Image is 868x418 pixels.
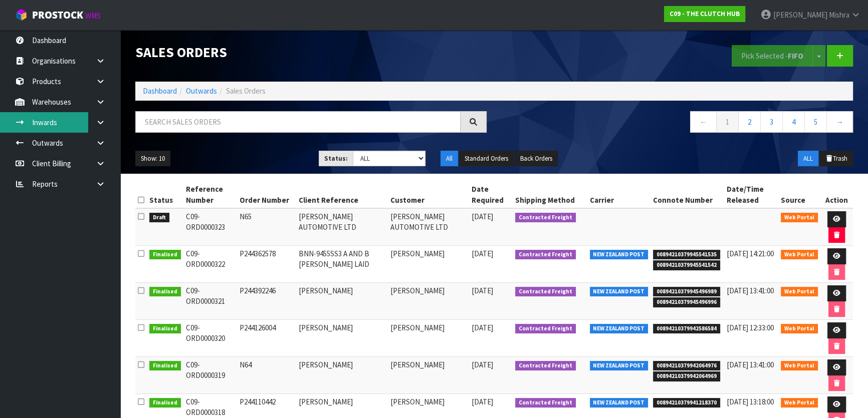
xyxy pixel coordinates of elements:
[32,9,83,22] span: ProStock
[502,111,853,136] nav: Page navigation
[781,324,818,334] span: Web Portal
[15,9,28,21] img: cube-alt.png
[296,181,388,208] th: Client Reference
[186,86,217,96] a: Outwards
[515,398,576,408] span: Contracted Freight
[149,398,181,408] span: Finalised
[820,181,853,208] th: Action
[716,111,739,133] a: 1
[590,287,648,297] span: NEW ZEALAND POST
[727,323,774,332] span: [DATE] 12:33:00
[781,287,818,297] span: Web Portal
[472,397,493,406] span: [DATE]
[472,249,493,258] span: [DATE]
[135,151,170,167] button: Show: 10
[388,320,469,357] td: [PERSON_NAME]
[135,45,487,60] h1: Sales Orders
[388,357,469,394] td: [PERSON_NAME]
[472,286,493,295] span: [DATE]
[149,213,169,223] span: Draft
[85,11,101,21] small: WMS
[472,323,493,332] span: [DATE]
[590,398,648,408] span: NEW ZEALAND POST
[690,111,717,133] a: ←
[781,361,818,371] span: Web Portal
[296,357,388,394] td: [PERSON_NAME]
[388,246,469,283] td: [PERSON_NAME]
[149,287,181,297] span: Finalised
[781,250,818,260] span: Web Portal
[727,249,774,258] span: [DATE] 14:21:00
[472,212,493,221] span: [DATE]
[590,250,648,260] span: NEW ZEALAND POST
[515,250,576,260] span: Contracted Freight
[183,246,238,283] td: C09-ORD0000322
[798,151,818,167] button: ALL
[781,398,818,408] span: Web Portal
[296,246,388,283] td: BNN-9455SS3 A AND B [PERSON_NAME] LAID
[183,208,238,246] td: C09-ORD0000323
[788,51,803,61] strong: FIFO
[513,181,587,208] th: Shipping Method
[664,6,745,22] a: C09 - THE CLUTCH HUB
[237,208,296,246] td: N65
[183,181,238,208] th: Reference Number
[653,371,720,381] span: 00894210379942064969
[149,324,181,334] span: Finalised
[653,260,720,270] span: 00894210379945541542
[650,181,724,208] th: Connote Number
[183,357,238,394] td: C09-ORD0000319
[469,181,513,208] th: Date Required
[515,213,576,223] span: Contracted Freight
[727,360,774,369] span: [DATE] 13:41:00
[388,181,469,208] th: Customer
[135,111,461,133] input: Search sales orders
[738,111,761,133] a: 2
[587,181,651,208] th: Carrier
[590,361,648,371] span: NEW ZEALAND POST
[653,361,720,371] span: 00894210379942064976
[237,246,296,283] td: P244362578
[778,181,820,208] th: Source
[149,250,181,260] span: Finalised
[732,45,813,67] button: Pick Selected -FIFO
[653,398,720,408] span: 00894210379941218370
[147,181,183,208] th: Status
[143,86,177,96] a: Dashboard
[237,283,296,320] td: P244392246
[296,283,388,320] td: [PERSON_NAME]
[183,320,238,357] td: C09-ORD0000320
[226,86,266,96] span: Sales Orders
[472,360,493,369] span: [DATE]
[670,10,740,18] strong: C09 - THE CLUTCH HUB
[183,283,238,320] td: C09-ORD0000321
[296,320,388,357] td: [PERSON_NAME]
[441,151,458,167] button: All
[388,208,469,246] td: [PERSON_NAME] AUTOMOTIVE LTD
[727,286,774,295] span: [DATE] 13:41:00
[804,111,827,133] a: 5
[819,151,853,167] button: Trash
[237,357,296,394] td: N64
[149,361,181,371] span: Finalised
[388,283,469,320] td: [PERSON_NAME]
[515,361,576,371] span: Contracted Freight
[781,213,818,223] span: Web Portal
[237,181,296,208] th: Order Number
[590,324,648,334] span: NEW ZEALAND POST
[782,111,805,133] a: 4
[773,10,827,20] span: [PERSON_NAME]
[515,151,558,167] button: Back Orders
[515,287,576,297] span: Contracted Freight
[653,324,720,334] span: 00894210379942586584
[829,10,849,20] span: Mishra
[653,250,720,260] span: 00894210379945541535
[324,154,348,163] strong: Status:
[653,297,720,307] span: 00894210379945496996
[826,111,853,133] a: →
[459,151,514,167] button: Standard Orders
[727,397,774,406] span: [DATE] 13:18:00
[760,111,783,133] a: 3
[515,324,576,334] span: Contracted Freight
[237,320,296,357] td: P244126004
